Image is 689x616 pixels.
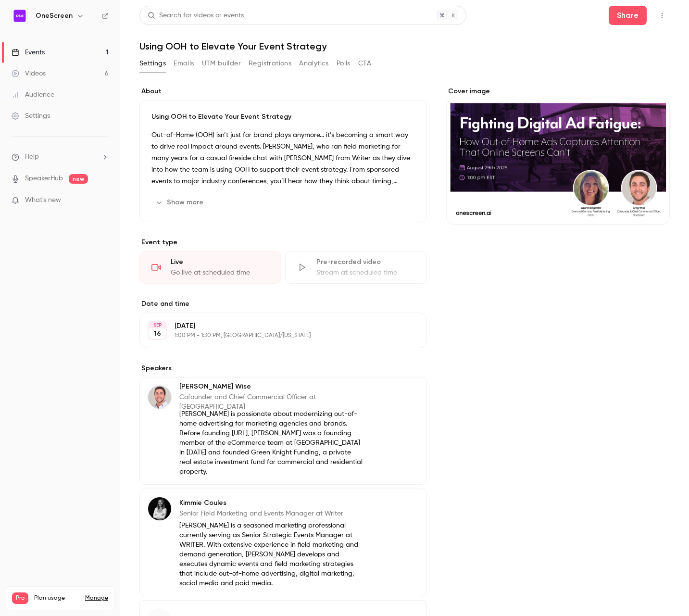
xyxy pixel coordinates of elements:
button: Settings [139,56,166,71]
span: Help [25,152,39,162]
span: Plan usage [34,594,79,602]
p: 16 [154,329,161,339]
p: [PERSON_NAME] is a seasoned marketing professional currently serving as Senior Strategic Events M... [179,521,364,588]
button: Analytics [299,56,329,71]
button: Registrations [249,56,291,71]
button: UTM builder [202,56,241,71]
div: LiveGo live at scheduled time [139,251,281,284]
span: What's new [25,195,61,205]
label: Date and time [139,299,427,309]
div: Go live at scheduled time [171,268,269,277]
button: CTA [358,56,371,71]
p: [DATE] [175,321,376,331]
div: Settings [12,111,50,121]
h1: Using OOH to Elevate Your Event Strategy [139,40,670,52]
button: Show more [151,195,209,210]
h6: OneScreen [36,11,73,21]
p: Cofounder and Chief Commercial Officer at [GEOGRAPHIC_DATA] [179,392,364,412]
p: Out-of-Home (OOH) isn’t just for brand plays anymore... it’s becoming a smart way to drive real i... [151,129,415,187]
div: Search for videos or events [148,11,244,21]
span: Pro [12,592,28,604]
span: new [69,174,88,184]
img: Kimmie Coules [148,497,171,520]
p: 1:00 PM - 1:30 PM, [GEOGRAPHIC_DATA]/[US_STATE] [175,332,376,339]
button: Polls [337,56,351,71]
a: Manage [85,594,108,602]
p: Senior Field Marketing and Events Manager at Writer [179,509,364,518]
p: [PERSON_NAME] Wise [179,382,364,391]
div: Pre-recorded videoStream at scheduled time [285,251,427,284]
img: OneScreen [12,8,27,24]
div: Live [171,257,269,267]
label: Cover image [446,87,670,96]
button: Share [609,6,647,25]
section: Cover image [446,87,670,225]
div: Events [12,48,45,57]
div: Pre-recorded video [316,257,415,267]
p: Event type [139,238,427,247]
label: Speakers [139,364,427,373]
li: help-dropdown-opener [12,152,109,162]
iframe: Noticeable Trigger [97,196,109,205]
div: Stream at scheduled time [316,268,415,277]
p: Using OOH to Elevate Your Event Strategy [151,112,415,122]
img: Greg Wise [148,386,171,409]
p: [PERSON_NAME] is passionate about modernizing out-of-home advertising for marketing agencies and ... [179,409,364,477]
button: Emails [174,56,194,71]
div: Videos [12,69,46,78]
div: Greg Wise[PERSON_NAME] WiseCofounder and Chief Commercial Officer at [GEOGRAPHIC_DATA][PERSON_NAM... [139,377,427,485]
div: SEP [149,322,166,328]
div: Kimmie CoulesKimmie CoulesSenior Field Marketing and Events Manager at Writer[PERSON_NAME] is a s... [139,489,427,596]
a: SpeakerHub [25,174,63,184]
label: About [139,87,427,96]
p: Kimmie Coules [179,498,364,508]
div: Audience [12,90,54,100]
